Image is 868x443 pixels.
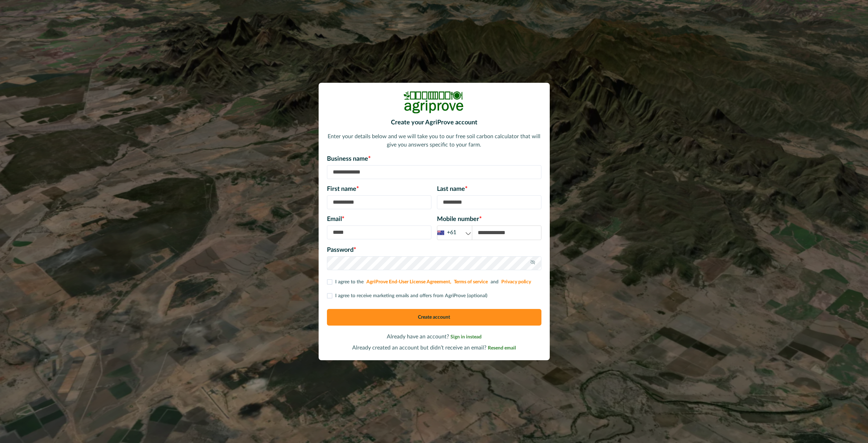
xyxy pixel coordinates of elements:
[327,344,541,352] p: Already created an account but didn’t receive an email?
[437,215,541,224] p: Mobile number
[327,154,541,164] p: Business name
[450,335,482,339] span: Sign in instead
[488,345,516,351] a: Resend email
[488,346,516,351] span: Resend email
[335,278,532,286] p: I agree to the and
[335,292,487,300] p: I agree to receive marketing emails and offers from AgriProve (optional)
[327,246,541,255] p: Password
[327,309,541,326] button: Create account
[327,215,431,224] p: Email
[366,280,451,284] a: AgriProve End-User License Agreement,
[437,185,541,194] p: Last name
[327,333,541,341] p: Already have an account?
[454,280,488,284] a: Terms of service
[327,132,541,149] p: Enter your details below and we will take you to our free soil carbon calculator that will give y...
[450,334,482,339] a: Sign in instead
[327,119,541,127] h2: Create your AgriProve account
[403,91,465,114] img: Logo Image
[501,280,531,284] a: Privacy policy
[327,185,431,194] p: First name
